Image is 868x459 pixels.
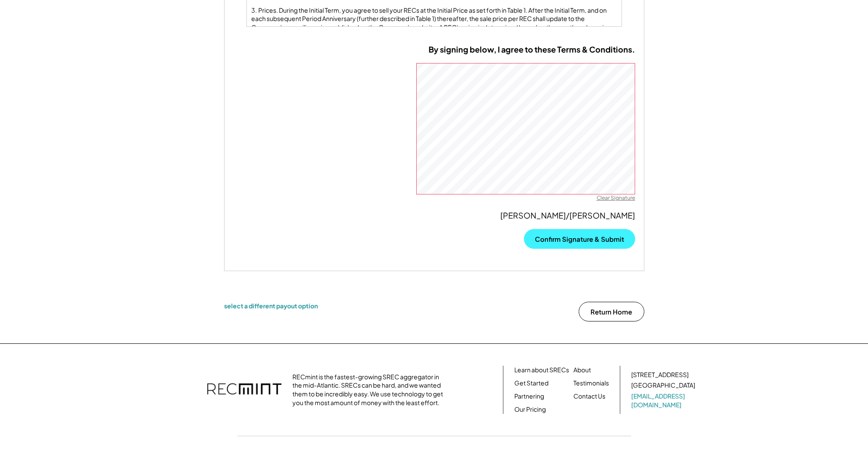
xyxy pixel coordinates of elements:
button: Return Home [579,302,644,321]
div: [GEOGRAPHIC_DATA] [631,381,695,390]
div: RECmint is the fastest-growing SREC aggregator in the mid-Atlantic. SRECs can be hard, and we wan... [292,373,448,407]
a: About [573,366,591,374]
a: Testimonials [573,379,609,388]
a: Partnering [514,392,544,401]
button: Confirm Signature & Submit [524,229,635,249]
a: Get Started [514,379,548,388]
div: [PERSON_NAME]/[PERSON_NAME] [500,210,635,220]
img: recmint-logotype%403x.png [207,374,281,405]
a: Learn about SRECs [514,366,569,374]
a: Contact Us [573,392,605,401]
div: select a different payout option [224,302,318,310]
a: [EMAIL_ADDRESS][DOMAIN_NAME] [631,392,697,409]
div: By signing below, I agree to these Terms & Conditions. [429,44,635,54]
div: Clear Signature [597,194,635,201]
a: Our Pricing [514,405,546,414]
div: [STREET_ADDRESS] [631,371,689,379]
